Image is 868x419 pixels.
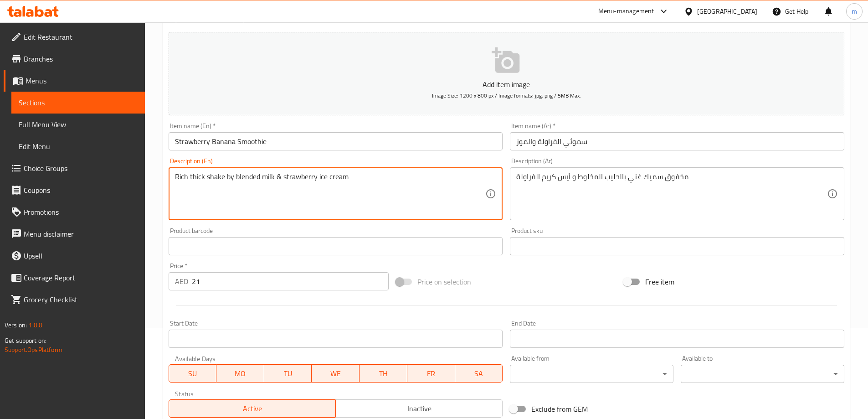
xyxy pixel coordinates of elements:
[169,364,217,383] button: SU
[315,367,356,380] span: WE
[4,245,145,267] a: Upsell
[192,272,389,290] input: Please enter price
[645,276,674,287] span: Free item
[28,319,42,331] span: 1.0.0
[510,132,844,150] input: Enter name Ar
[407,364,455,383] button: FR
[220,367,261,380] span: MO
[681,365,844,383] div: ​
[339,402,499,415] span: Inactive
[312,364,360,383] button: WE
[173,402,332,415] span: Active
[4,267,145,289] a: Coverage Report
[417,276,471,287] span: Price on selection
[459,367,499,380] span: SA
[169,237,503,255] input: Please enter product barcode
[411,367,452,380] span: FR
[268,367,308,380] span: TU
[11,92,145,114] a: Sections
[24,53,138,64] span: Branches
[531,403,588,414] span: Exclude from GEM
[363,367,404,380] span: TH
[19,119,138,130] span: Full Menu View
[26,75,138,86] span: Menus
[4,157,145,179] a: Choice Groups
[24,31,138,42] span: Edit Restaurant
[24,163,138,174] span: Choice Groups
[169,399,336,418] button: Active
[4,70,145,92] a: Menus
[5,319,27,331] span: Version:
[183,79,830,90] p: Add item image
[216,364,264,383] button: MO
[5,344,62,356] a: Support.OpsPlatform
[598,6,654,17] div: Menu-management
[697,6,757,16] div: [GEOGRAPHIC_DATA]
[5,335,46,347] span: Get support on:
[4,26,145,48] a: Edit Restaurant
[264,364,312,383] button: TU
[4,223,145,245] a: Menu disclaimer
[516,172,827,216] textarea: مخفوق سميك غني بالحليب المخلوط و أيس كريم الفراولة
[169,132,503,150] input: Enter name En
[360,364,407,383] button: TH
[19,97,138,108] span: Sections
[455,364,503,383] button: SA
[11,114,145,135] a: Full Menu View
[175,276,188,287] p: AED
[510,237,844,255] input: Please enter product sku
[24,272,138,283] span: Coverage Report
[4,48,145,70] a: Branches
[169,32,844,115] button: Add item imageImage Size: 1200 x 800 px / Image formats: jpg, png / 5MB Max.
[169,10,844,24] h2: Update Strawberry Banana Smoothie
[24,185,138,196] span: Coupons
[4,179,145,201] a: Coupons
[852,6,857,16] span: m
[24,250,138,261] span: Upsell
[175,172,486,216] textarea: Rich thick shake by blended milk & strawberry ice cream
[19,141,138,152] span: Edit Menu
[510,365,673,383] div: ​
[11,135,145,157] a: Edit Menu
[335,399,503,418] button: Inactive
[173,367,213,380] span: SU
[24,207,138,217] span: Promotions
[432,90,581,101] span: Image Size: 1200 x 800 px / Image formats: jpg, png / 5MB Max.
[24,294,138,305] span: Grocery Checklist
[24,228,138,239] span: Menu disclaimer
[4,201,145,223] a: Promotions
[4,289,145,310] a: Grocery Checklist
